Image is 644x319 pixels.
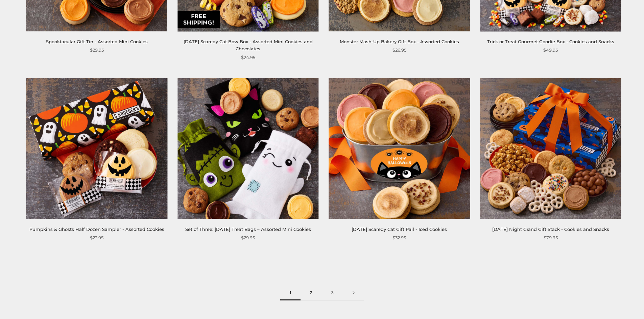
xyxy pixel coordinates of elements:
[480,78,621,219] img: Halloween Night Grand Gift Stack - Cookies and Snacks
[46,39,148,44] a: Spooktacular Gift Tin - Assorted Mini Cookies
[543,47,558,54] span: $49.95
[352,227,447,232] a: [DATE] Scaredy Cat Gift Pail - Iced Cookies
[544,234,558,241] span: $79.95
[5,293,70,314] iframe: Sign Up via Text for Offers
[492,227,609,232] a: [DATE] Night Grand Gift Stack - Cookies and Snacks
[340,39,459,44] a: Monster Mash-Up Bakery Gift Box - Assorted Cookies
[392,234,406,241] span: $32.95
[185,227,311,232] a: Set of Three: [DATE] Treat Bags – Assorted Mini Cookies
[90,47,104,54] span: $29.95
[329,78,470,219] img: Halloween Scaredy Cat Gift Pail - Iced Cookies
[241,54,255,61] span: $24.95
[343,285,364,300] a: Next page
[26,78,167,219] img: Pumpkins & Ghosts Half Dozen Sampler - Assorted Cookies
[90,234,103,241] span: $23.95
[301,285,322,300] a: 2
[29,227,164,232] a: Pumpkins & Ghosts Half Dozen Sampler - Assorted Cookies
[487,39,614,44] a: Trick or Treat Gourmet Goodie Box - Cookies and Snacks
[241,234,255,241] span: $29.95
[392,47,406,54] span: $26.95
[177,78,318,219] img: Set of Three: Halloween Treat Bags – Assorted Mini Cookies
[280,285,301,300] span: 1
[184,39,313,51] a: [DATE] Scaredy Cat Bow Box - Assorted Mini Cookies and Chocolates
[322,285,343,300] a: 3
